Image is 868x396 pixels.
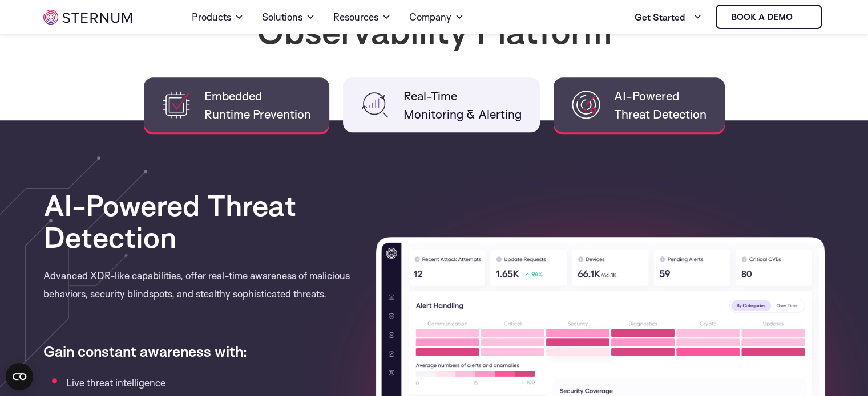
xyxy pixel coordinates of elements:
img: EmbeddedRuntime Prevention [162,91,191,119]
span: Real-Time Monitoring & Alerting [403,87,522,123]
h3: AI-Powered Threat Detection [43,189,359,253]
a: Products [192,1,244,33]
a: Book a demo [716,5,822,29]
li: Live threat intelligence [66,374,359,390]
img: sternum iot [797,13,806,22]
img: sternum iot [43,10,132,25]
h4: Gain constant awareness with: [43,325,359,360]
img: Real-TimeMonitoring & Alerting [361,91,390,119]
p: Advanced XDR-like capabilities, offer real-time awareness of malicious behaviors, security blinds... [43,267,359,320]
span: AI-Powered Threat Detection [614,87,706,123]
span: Embedded Runtime Prevention [204,87,311,123]
img: AI-PoweredThreat Detection [572,91,600,119]
a: Resources [333,1,391,33]
a: Company [409,1,464,33]
a: Solutions [262,1,315,33]
a: Get Started [635,6,702,28]
button: Open CMP widget [6,363,33,390]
